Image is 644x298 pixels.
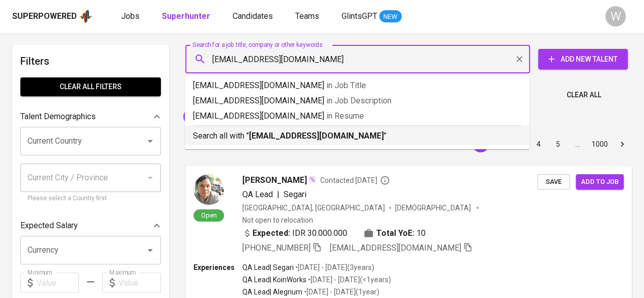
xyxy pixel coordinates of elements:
span: in Job Description [326,96,391,105]
button: Go to page 5 [550,136,566,152]
span: Teams [295,11,319,21]
button: Add to job [576,174,624,190]
span: Candidates [233,11,273,21]
span: QA Lead [242,189,273,199]
span: in Resume [326,111,364,121]
span: Add to job [581,176,619,188]
button: Go to page 1000 [589,136,611,152]
span: NEW [379,12,402,22]
b: [EMAIL_ADDRESS][DOMAIN_NAME] [249,131,384,141]
div: "Carina [PERSON_NAME] S" [183,109,287,125]
button: Clear All filters [20,77,161,96]
span: GlintsGPT [342,11,377,21]
div: Expected Salary [20,215,161,236]
p: Experiences [193,262,242,273]
button: Clear [512,52,526,66]
p: Talent Demographics [20,111,96,123]
div: Superpowered [12,11,77,22]
b: Total YoE: [376,227,414,239]
a: Candidates [233,10,275,23]
img: eba9f01603ec3e5285c25b75238c2092.png [193,174,224,205]
span: Add New Talent [546,53,620,66]
p: • [DATE] - [DATE] ( 3 years ) [294,262,374,273]
span: "Carina [PERSON_NAME] S" [183,112,276,121]
p: • [DATE] - [DATE] ( <1 years ) [306,275,391,285]
button: Clear All [563,86,605,104]
p: Not open to relocation [242,215,313,225]
p: [EMAIL_ADDRESS][DOMAIN_NAME] [193,95,521,107]
b: Expected: [253,227,290,239]
p: Expected Salary [20,220,78,232]
span: [DEMOGRAPHIC_DATA] [395,203,472,213]
span: 10 [416,227,426,239]
div: W [605,6,626,26]
span: Clear All [567,89,601,101]
p: QA Lead | KoinWorks [242,275,306,285]
p: Search all with " " [193,130,521,142]
span: | [277,188,279,201]
span: Save [542,176,565,188]
a: Superhunter [162,10,212,23]
p: • [DATE] - [DATE] ( 1 year ) [302,287,379,297]
button: Save [537,174,570,190]
button: Go to next page [614,136,630,152]
span: Segari [284,189,306,199]
a: Jobs [121,10,142,23]
p: [EMAIL_ADDRESS][DOMAIN_NAME] [193,79,521,92]
button: Open [143,243,157,257]
p: Please select a Country first [27,194,154,204]
button: Add New Talent [538,49,628,69]
p: QA Lead | Alegrium [242,287,302,297]
div: [GEOGRAPHIC_DATA], [GEOGRAPHIC_DATA] [242,203,385,213]
a: GlintsGPT NEW [342,10,402,23]
img: magic_wand.svg [308,175,316,183]
p: QA Lead | Segari [242,262,294,273]
span: Contacted [DATE] [320,175,390,185]
span: [PHONE_NUMBER] [242,243,311,253]
button: Go to page 4 [530,136,547,152]
a: Teams [295,10,321,23]
p: [EMAIL_ADDRESS][DOMAIN_NAME] [193,110,521,122]
div: Talent Demographics [20,106,161,127]
h6: Filters [20,53,161,69]
div: IDR 30.000.000 [242,227,347,239]
nav: pagination navigation [452,136,632,152]
span: in Job Title [326,80,366,90]
img: app logo [79,9,93,24]
span: [PERSON_NAME] [242,174,307,186]
b: Superhunter [162,11,210,21]
button: Open [143,134,157,148]
input: Value [37,273,79,293]
input: Value [119,273,161,293]
span: Clear All filters [29,80,153,93]
div: … [569,139,585,149]
span: Open [197,211,221,220]
svg: By Batam recruiter [380,175,390,185]
span: Jobs [121,11,139,21]
a: Superpoweredapp logo [12,9,93,24]
span: [EMAIL_ADDRESS][DOMAIN_NAME] [330,243,461,253]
